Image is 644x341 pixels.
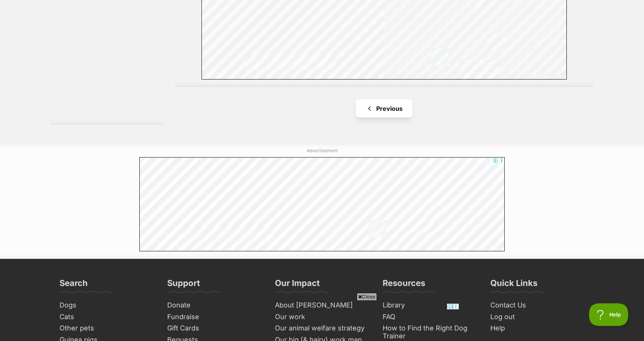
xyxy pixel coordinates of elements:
[139,157,505,251] iframe: Advertisement
[357,293,377,300] span: Close
[487,323,588,334] a: Help
[175,99,593,118] nav: Pagination
[164,323,264,334] a: Gift Cards
[383,278,425,293] h3: Resources
[60,278,88,293] h3: Search
[356,99,412,118] a: Previous page
[56,323,157,334] a: Other pets
[56,300,157,311] a: Dogs
[167,278,200,293] h3: Support
[487,300,588,311] a: Contact Us
[56,311,157,323] a: Cats
[490,278,537,293] h3: Quick Links
[275,278,320,293] h3: Our Impact
[185,303,459,337] iframe: Advertisement
[589,303,629,326] iframe: Help Scout Beacon - Open
[164,311,264,323] a: Fundraise
[164,300,264,311] a: Donate
[487,311,588,323] a: Log out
